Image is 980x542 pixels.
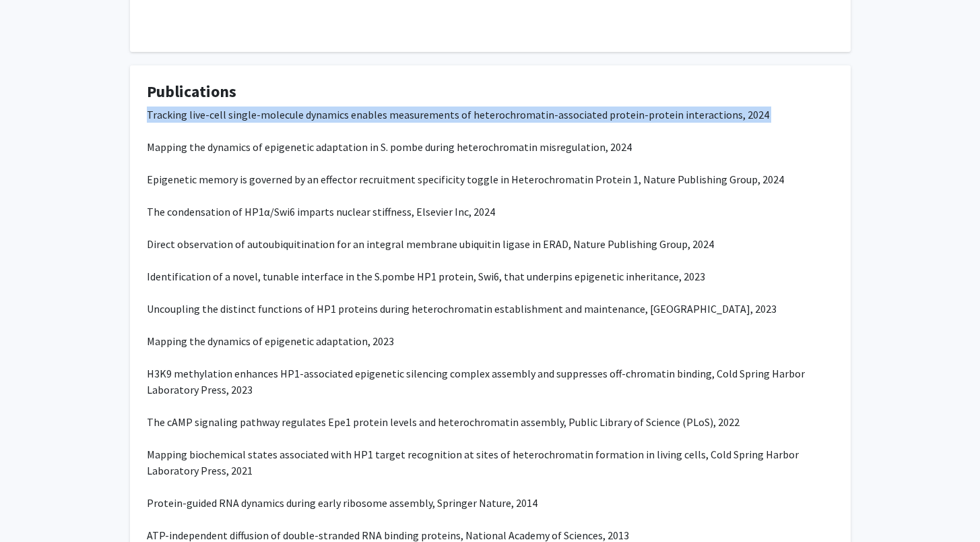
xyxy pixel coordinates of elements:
[147,415,740,429] span: The cAMP signaling pathway regulates Epe1 protein levels and heterochromatin assembly, Public Lib...
[147,448,799,477] span: Mapping biochemical states associated with HP1 target recognition at sites of heterochromatin for...
[147,173,784,186] span: Epigenetic memory is governed by an effector recruitment specificity toggle in Heterochromatin Pr...
[147,82,834,102] h4: Publications
[147,237,714,251] span: Direct observation of autoubiquitination for an integral membrane ubiquitin ligase in ERAD, Natur...
[147,302,777,315] span: Uncoupling the distinct functions of HP1 proteins during heterochromatin establishment and mainte...
[147,108,769,121] span: Tracking live-cell single-molecule dynamics enables measurements of heterochromatin-associated pr...
[147,205,495,218] span: The condensation of HP1α/Swi6 imparts nuclear stiffness, Elsevier Inc, 2024
[147,496,537,510] span: Protein-guided RNA dynamics during early ribosome assembly, Springer Nature, 2014
[147,334,394,348] span: Mapping the dynamics of epigenetic adaptation, 2023
[10,481,57,532] iframe: Chat
[147,529,629,542] span: ATP-independent diffusion of double-stranded RNA binding proteins, National Academy of Sciences, ...
[147,270,705,283] span: Identification of a novel, tunable interface in the S.pombe HP1 protein, Swi6, that underpins epi...
[147,140,632,154] span: Mapping the dynamics of epigenetic adaptation in S. pombe during heterochromatin misregulation, 2024
[147,367,805,396] span: H3K9 methylation enhances HP1-associated epigenetic silencing complex assembly and suppresses off...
